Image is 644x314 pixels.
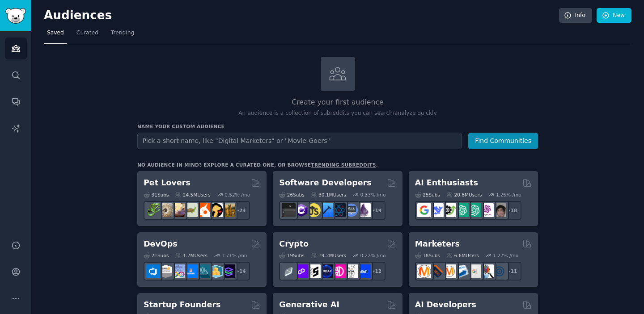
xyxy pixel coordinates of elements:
[111,29,134,37] span: Trending
[344,203,358,217] img: AskComputerScience
[171,264,185,278] img: Docker_DevOps
[307,264,321,278] img: ethstaker
[417,264,431,278] img: content_marketing
[503,201,521,220] div: + 18
[159,264,173,278] img: AWS_Certified_Experts
[559,8,592,23] a: Info
[76,29,98,37] span: Curated
[311,162,376,167] a: trending subreddits
[446,252,479,259] div: 6.6M Users
[279,192,304,198] div: 26 Sub s
[455,264,469,278] img: Emailmarketing
[493,252,518,259] div: 1.27 % /mo
[225,192,250,198] div: 0.52 % /mo
[279,299,339,310] h2: Generative AI
[231,201,250,220] div: + 24
[47,29,64,37] span: Saved
[360,192,386,198] div: 0.33 % /mo
[442,264,456,278] img: AskMarketing
[467,264,481,278] img: googleads
[480,203,494,217] img: OpenAIDev
[282,203,296,217] img: software
[159,203,173,217] img: ballpython
[332,203,346,217] img: reactnative
[144,299,220,310] h2: Startup Founders
[171,203,185,217] img: leopardgeckos
[311,192,346,198] div: 30.1M Users
[311,252,346,259] div: 19.2M Users
[415,252,440,259] div: 18 Sub s
[319,264,333,278] img: web3
[137,162,378,168] div: No audience in mind? Explore a curated one, or browse .
[415,192,440,198] div: 25 Sub s
[231,262,250,281] div: + 14
[184,203,198,217] img: turtle
[44,8,559,23] h2: Audiences
[357,264,371,278] img: defi_
[367,201,386,220] div: + 19
[144,177,191,188] h2: Pet Lovers
[415,177,478,188] h2: AI Enthusiasts
[294,203,308,217] img: csharp
[367,262,386,281] div: + 12
[146,264,160,278] img: azuredevops
[415,299,476,310] h2: AI Developers
[430,264,444,278] img: bigseo
[597,8,631,23] a: New
[279,239,309,250] h2: Crypto
[108,26,137,44] a: Trending
[222,252,247,259] div: 1.71 % /mo
[144,252,169,259] div: 21 Sub s
[5,8,26,24] img: GummySearch logo
[344,264,358,278] img: CryptoNews
[137,123,538,130] h3: Name your custom audience
[430,203,444,217] img: DeepSeek
[279,177,371,188] h2: Software Developers
[480,264,494,278] img: MarketingResearch
[319,203,333,217] img: iOSProgramming
[209,203,223,217] img: PetAdvice
[282,264,296,278] img: ethfinance
[196,264,210,278] img: platformengineering
[175,252,208,259] div: 1.7M Users
[503,262,521,281] div: + 11
[279,252,304,259] div: 19 Sub s
[442,203,456,217] img: AItoolsCatalog
[360,252,386,259] div: 0.22 % /mo
[496,192,521,198] div: 1.25 % /mo
[415,239,460,250] h2: Marketers
[446,192,482,198] div: 20.8M Users
[144,239,178,250] h2: DevOps
[221,203,235,217] img: dogbreed
[196,203,210,217] img: cockatiel
[492,264,506,278] img: OnlineMarketing
[294,264,308,278] img: 0xPolygon
[175,192,210,198] div: 24.5M Users
[209,264,223,278] img: aws_cdk
[146,203,160,217] img: herpetology
[73,26,102,44] a: Curated
[221,264,235,278] img: PlatformEngineers
[137,133,462,149] input: Pick a short name, like "Digital Marketers" or "Movie-Goers"
[137,97,538,108] h2: Create your first audience
[307,203,321,217] img: learnjavascript
[44,26,67,44] a: Saved
[332,264,346,278] img: defiblockchain
[417,203,431,217] img: GoogleGeminiAI
[492,203,506,217] img: ArtificalIntelligence
[468,133,538,149] button: Find Communities
[455,203,469,217] img: chatgpt_promptDesign
[137,109,538,117] p: An audience is a collection of subreddits you can search/analyze quickly
[467,203,481,217] img: chatgpt_prompts_
[184,264,198,278] img: DevOpsLinks
[144,192,169,198] div: 31 Sub s
[357,203,371,217] img: elixir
